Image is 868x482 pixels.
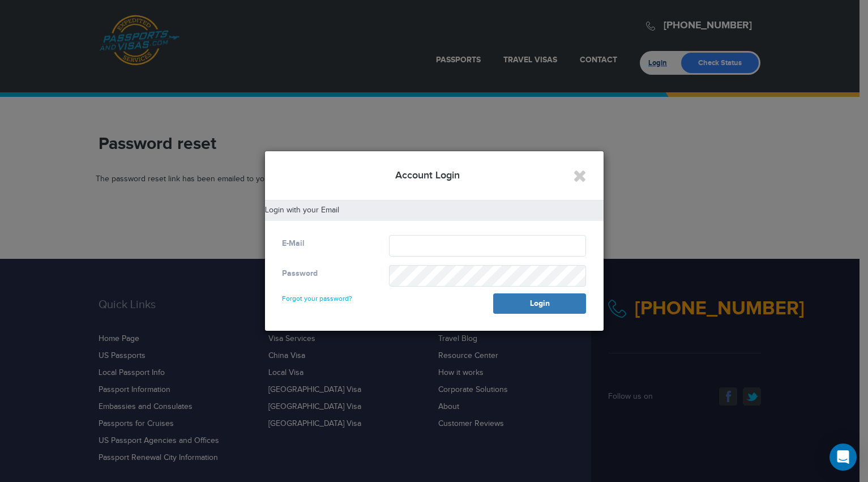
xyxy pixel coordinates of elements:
[282,284,352,302] a: Forgot your password?
[493,293,586,314] button: Login
[282,168,587,183] h4: Account Login
[282,238,305,249] label: E-Mail
[573,167,587,185] button: Close
[282,268,318,279] label: Password
[265,206,604,215] h5: Login with your Email
[829,443,857,471] div: Open Intercom Messenger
